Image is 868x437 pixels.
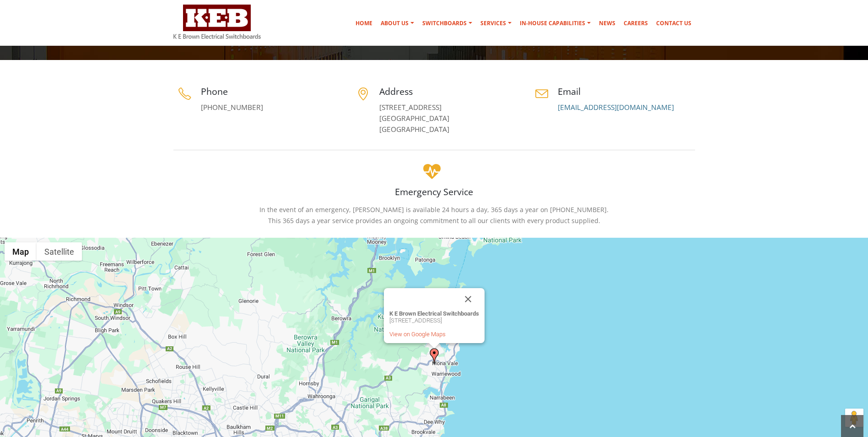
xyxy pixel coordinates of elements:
[558,103,674,112] a: [EMAIL_ADDRESS][DOMAIN_NAME]
[379,103,449,134] a: [STREET_ADDRESS][GEOGRAPHIC_DATA][GEOGRAPHIC_DATA]
[173,5,261,39] img: K E Brown Electrical Switchboards
[389,310,479,338] div: [STREET_ADDRESS]
[201,85,338,98] h4: Phone
[595,14,619,33] a: News
[173,186,695,198] h4: Emergency Service
[516,14,594,33] a: In-house Capabilities
[377,14,418,33] a: About Us
[419,14,476,33] a: Switchboards
[620,14,652,33] a: Careers
[173,204,695,226] p: In the event of an emergency, [PERSON_NAME] is available 24 hours a day, 365 days a year on [PHON...
[477,14,515,33] a: Services
[5,242,37,261] button: Show street map
[379,85,517,98] h4: Address
[652,14,695,33] a: Contact Us
[352,14,376,33] a: Home
[457,288,479,310] button: Close
[37,242,82,261] button: Show satellite imagery
[558,85,695,98] h4: Email
[389,331,446,338] a: View on Google Maps
[845,409,863,427] button: Drag Pegman onto the map to open Street View
[389,310,479,317] strong: K E Brown Electrical Switchboards
[201,103,263,112] a: [PHONE_NUMBER]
